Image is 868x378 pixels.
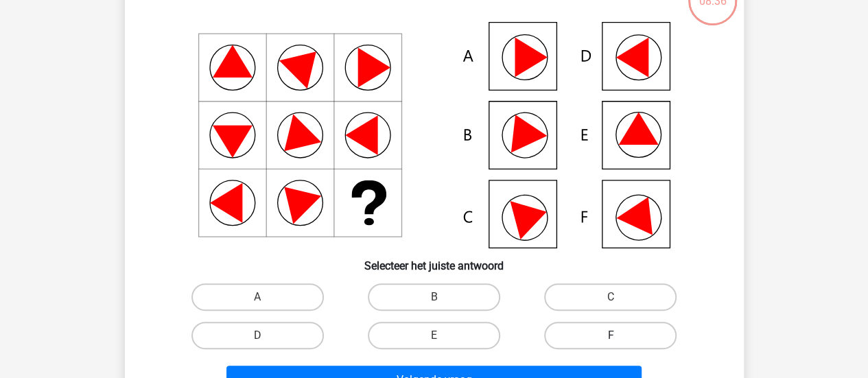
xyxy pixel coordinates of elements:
[191,322,324,349] label: D
[544,283,677,311] label: C
[368,283,500,311] label: B
[544,322,677,349] label: F
[368,322,500,349] label: E
[147,248,722,272] h6: Selecteer het juiste antwoord
[191,283,324,311] label: A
